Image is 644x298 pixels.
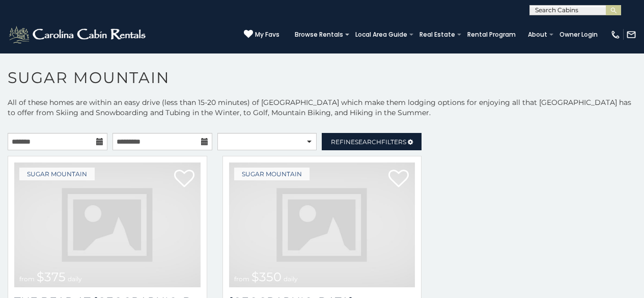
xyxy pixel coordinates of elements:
span: daily [284,275,298,283]
a: Browse Rentals [290,28,348,42]
a: Add to favorites [174,169,194,190]
a: Owner Login [554,28,603,42]
a: from $350 daily [229,162,415,287]
span: from [19,275,35,283]
img: mail-regular-white.png [626,30,636,40]
a: About [523,28,552,42]
a: Sugar Mountain [234,168,310,180]
span: Search [355,138,381,146]
span: Refine Filters [331,138,406,146]
img: White-1-2.png [8,24,149,45]
img: phone-regular-white.png [610,30,621,40]
a: Real Estate [414,28,460,42]
a: Local Area Guide [350,28,412,42]
a: RefineSearchFilters [322,133,422,150]
span: $350 [251,269,282,284]
span: My Favs [255,30,279,39]
a: Sugar Mountain [19,168,95,180]
a: Add to favorites [388,169,409,190]
a: Rental Program [462,28,521,42]
span: $375 [37,269,66,284]
img: dummy-image.jpg [14,162,201,287]
a: from $375 daily [14,162,201,287]
a: My Favs [244,30,279,40]
span: from [234,275,249,283]
span: daily [68,275,82,283]
img: dummy-image.jpg [229,162,415,287]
